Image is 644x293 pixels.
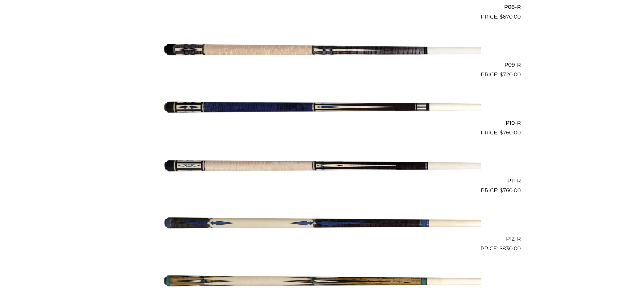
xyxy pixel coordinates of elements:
span: $ [499,245,502,252]
img: P09-R [163,24,481,76]
h2: P12-R [123,233,521,244]
h2: P09-R [123,59,521,71]
h2: P08-R [123,1,521,13]
a: P10-R $760.00 [123,81,521,137]
img: P11-R [163,139,481,192]
h2: P11-R [123,175,521,187]
img: P12-R [163,197,481,250]
bdi: 720.00 [500,71,521,78]
bdi: 670.00 [500,14,521,20]
bdi: 760.00 [500,187,521,193]
span: $ [500,71,503,78]
img: P10-R [163,81,481,134]
span: $ [500,129,503,136]
h2: P10-R [123,117,521,128]
a: P12-R $830.00 [123,197,521,252]
span: $ [500,187,503,193]
bdi: 830.00 [499,245,521,252]
bdi: 760.00 [500,129,521,136]
a: P09-R $720.00 [123,24,521,79]
span: $ [500,14,503,20]
a: P11-R $760.00 [123,139,521,195]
